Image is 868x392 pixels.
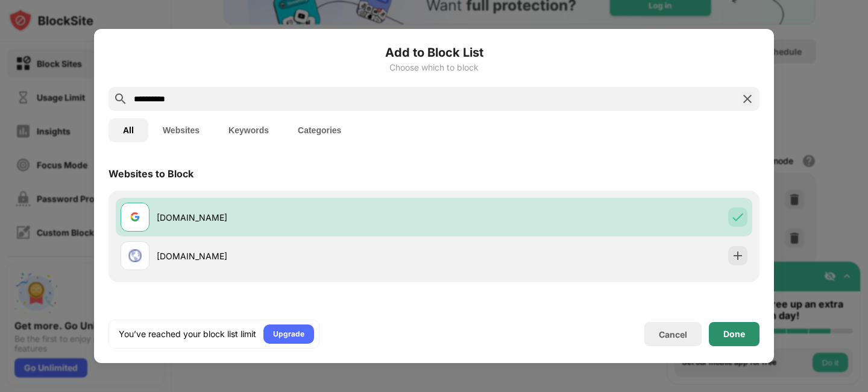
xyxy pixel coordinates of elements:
[214,118,283,142] button: Keywords
[740,92,755,106] img: search-close
[128,210,142,224] img: favicons
[723,329,745,339] div: Done
[128,248,142,263] img: favicons
[108,118,148,142] button: All
[157,211,434,224] div: [DOMAIN_NAME]
[157,250,434,262] div: [DOMAIN_NAME]
[273,328,304,340] div: Upgrade
[148,118,214,142] button: Websites
[108,43,759,62] h6: Add to Block List
[113,92,128,106] img: search.svg
[119,328,256,340] div: You’ve reached your block list limit
[108,168,193,180] div: Websites to Block
[659,329,687,340] div: Cancel
[108,63,759,72] div: Choose which to block
[283,118,356,142] button: Categories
